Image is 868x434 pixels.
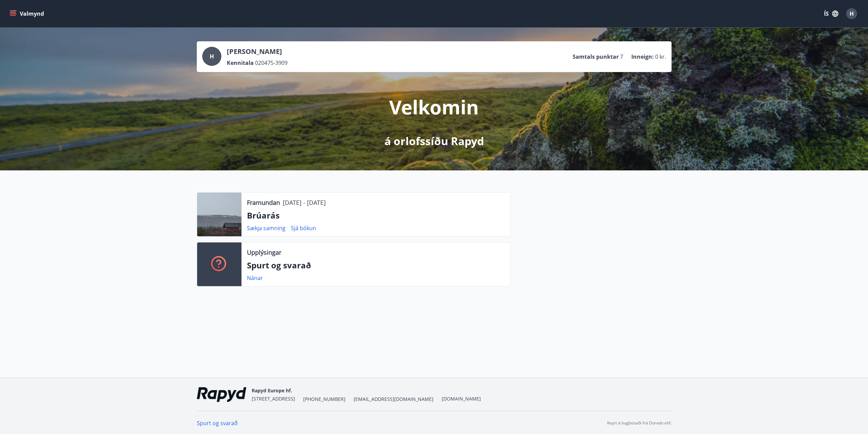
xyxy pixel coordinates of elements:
button: ÍS [820,8,842,20]
p: Upplýsingar [247,248,281,257]
span: [EMAIL_ADDRESS][DOMAIN_NAME] [354,396,433,403]
p: Velkomin [389,94,479,120]
p: á orlofssíðu Rapyd [384,134,484,149]
button: menu [8,8,47,20]
span: H [210,53,214,60]
a: Sjá bókun [291,224,316,232]
a: Sækja samning [247,224,285,232]
span: H [850,10,854,17]
p: [DATE] - [DATE] [283,198,326,207]
span: 7 [620,53,623,60]
p: Spurt og svarað [247,260,505,271]
a: Spurt og svarað [197,419,238,427]
a: [DOMAIN_NAME] [442,395,481,402]
span: 020475-3909 [255,59,288,67]
img: ekj9gaOU4bjvQReEWNZ0zEMsCR0tgSDGv48UY51k.png [197,387,246,402]
button: H [843,5,860,22]
p: Framundan [247,198,280,207]
span: 0 kr. [655,53,666,60]
a: Nánar [247,274,263,282]
p: Inneign : [631,53,654,60]
p: Keyrt á hugbúnaði frá Dorado ehf. [607,420,672,426]
p: Brúarás [247,210,505,221]
span: [PHONE_NUMBER] [303,396,345,403]
span: Rapyd Europe hf. [252,387,292,394]
p: Samtals punktar [573,53,619,60]
p: Kennitala [227,59,254,67]
span: [STREET_ADDRESS] [252,395,295,402]
p: [PERSON_NAME] [227,47,288,56]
